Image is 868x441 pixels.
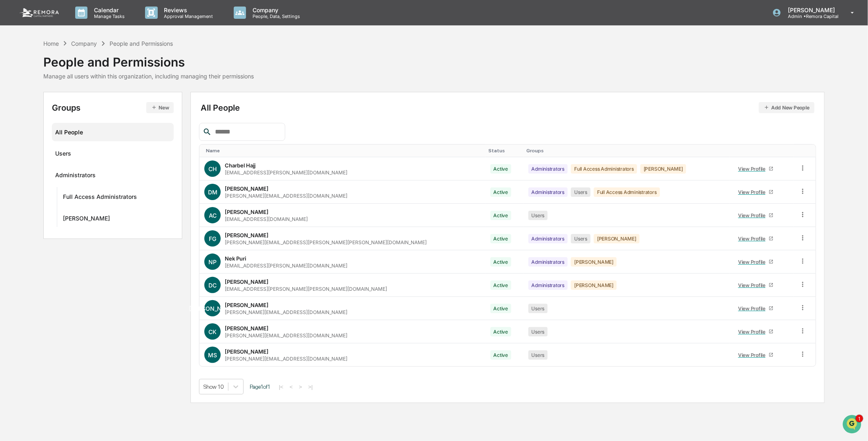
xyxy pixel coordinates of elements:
[528,164,568,174] div: Administrators
[225,232,268,238] div: [PERSON_NAME]
[528,257,568,267] div: Administrators
[640,164,686,174] div: [PERSON_NAME]
[67,167,101,175] span: Attestations
[16,183,51,191] span: Data Lookup
[225,169,347,176] div: [EMAIL_ADDRESS][PERSON_NAME][DOMAIN_NAME]
[225,162,255,169] div: Charbel Hajj
[209,235,216,242] span: FG
[225,325,268,332] div: [PERSON_NAME]
[8,91,55,97] div: Past conversations
[127,89,149,99] button: See all
[189,305,236,312] span: [PERSON_NAME]
[738,259,769,265] div: View Profile
[17,62,32,77] img: 8933085812038_c878075ebb4cc5468115_72.jpg
[738,305,769,312] div: View Profile
[735,325,777,338] a: View Profile
[250,383,270,390] span: Page 1 of 1
[225,185,268,192] div: [PERSON_NAME]
[206,148,482,154] div: Toggle SortBy
[225,193,347,199] div: [PERSON_NAME][EMAIL_ADDRESS][DOMAIN_NAME]
[781,13,839,19] p: Admin • Remora Capital
[735,232,777,245] a: View Profile
[209,212,217,219] span: AC
[738,166,769,172] div: View Profile
[43,73,254,80] div: Manage all users within this organization, including managing their permissions
[225,278,268,285] div: [PERSON_NAME]
[738,282,769,288] div: View Profile
[571,164,637,174] div: Full Access Administrators
[594,187,660,197] div: Full Access Administrators
[738,212,769,218] div: View Profile
[52,102,174,113] div: Groups
[81,203,99,209] span: Pylon
[43,40,59,47] div: Home
[8,17,149,30] p: How can we help?
[735,349,777,361] a: View Profile
[158,13,217,19] p: Approval Management
[571,187,591,197] div: Users
[110,40,173,47] div: People and Permissions
[738,329,769,335] div: View Profile
[158,7,217,13] p: Reviews
[55,125,170,139] div: All People
[56,164,105,178] a: 🗄️Attestations
[72,133,89,140] span: [DATE]
[528,187,568,197] div: Administrators
[71,40,97,47] div: Company
[490,164,512,174] div: Active
[490,327,512,336] div: Active
[58,202,99,209] a: Powered byPylon
[287,383,295,390] button: <
[5,179,55,194] a: 🔎Data Lookup
[735,256,777,268] a: View Profile
[63,193,137,203] div: Full Access Administrators
[16,111,23,118] img: 1746055101610-c473b297-6a78-478c-a979-82029cc54cd1
[594,234,640,243] div: [PERSON_NAME]
[571,281,617,290] div: [PERSON_NAME]
[490,350,512,360] div: Active
[733,148,791,154] div: Toggle SortBy
[25,133,66,140] span: [PERSON_NAME]
[489,148,520,154] div: Toggle SortBy
[25,111,66,118] span: [PERSON_NAME]
[225,239,427,245] div: [PERSON_NAME][EMAIL_ADDRESS][PERSON_NAME][PERSON_NAME][DOMAIN_NAME]
[490,211,512,220] div: Active
[225,309,347,315] div: [PERSON_NAME][EMAIL_ADDRESS][DOMAIN_NAME]
[801,148,812,154] div: Toggle SortBy
[738,352,769,358] div: View Profile
[490,187,512,197] div: Active
[43,48,254,69] div: People and Permissions
[738,189,769,195] div: View Profile
[225,356,347,362] div: [PERSON_NAME][EMAIL_ADDRESS][DOMAIN_NAME]
[20,8,59,17] img: logo
[208,165,217,172] span: CH
[225,332,347,339] div: [PERSON_NAME][EMAIL_ADDRESS][DOMAIN_NAME]
[87,7,129,13] p: Calendar
[225,209,268,215] div: [PERSON_NAME]
[246,13,304,19] p: People, Data, Settings
[225,302,268,308] div: [PERSON_NAME]
[296,383,304,390] button: >
[781,7,839,13] p: [PERSON_NAME]
[8,183,15,190] div: 🔎
[5,164,56,178] a: 🖐️Preclearance
[55,150,71,160] div: Users
[63,215,110,225] div: [PERSON_NAME]
[735,186,777,198] a: View Profile
[528,327,548,336] div: Users
[146,102,174,113] button: New
[490,304,512,313] div: Active
[68,133,71,140] span: •
[8,168,15,174] div: 🖐️
[139,65,149,75] button: Start new chat
[276,383,286,390] button: |<
[528,211,548,220] div: Users
[225,216,308,222] div: [EMAIL_ADDRESS][DOMAIN_NAME]
[571,257,617,267] div: [PERSON_NAME]
[201,102,814,113] div: All People
[571,234,591,243] div: Users
[8,62,23,77] img: 1746055101610-c473b297-6a78-478c-a979-82029cc54cd1
[759,102,814,113] button: Add New People
[225,263,347,269] div: [EMAIL_ADDRESS][PERSON_NAME][DOMAIN_NAME]
[246,7,304,13] p: Company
